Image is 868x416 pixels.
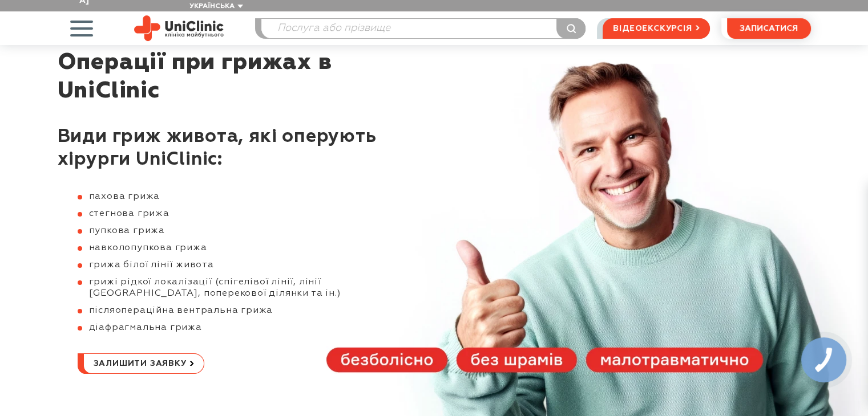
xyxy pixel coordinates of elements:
li: стегнова грижа [78,208,400,219]
li: грижі рідкої локалізації (спігелівої лінії, лінії [GEOGRAPHIC_DATA], поперекової ділянки та ін.) [78,276,400,299]
input: Послуга або прізвище [261,19,586,38]
button: Українська [187,2,243,11]
img: Uniclinic [134,15,224,41]
span: Залишити заявку [94,354,187,373]
a: відеоекскурсія [603,18,709,39]
a: Залишити заявку [78,353,204,374]
button: записатися [727,18,811,39]
li: грижа білої лінії живота [78,259,400,271]
h2: Види гриж живота, які оперують хірурги UniClinic: [58,125,400,171]
span: відеоекскурсія [613,19,692,38]
span: записатися [740,25,798,32]
li: післяопераційна вентральна грижа [78,305,400,316]
li: пахова грижа [78,191,400,202]
li: пупкова грижа [78,225,400,236]
li: діафрагмальна грижа [78,322,400,333]
li: навколопупкова грижа [78,242,400,254]
span: Українська [189,3,235,10]
h1: Операції при грижах в UniClinic [58,48,400,105]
